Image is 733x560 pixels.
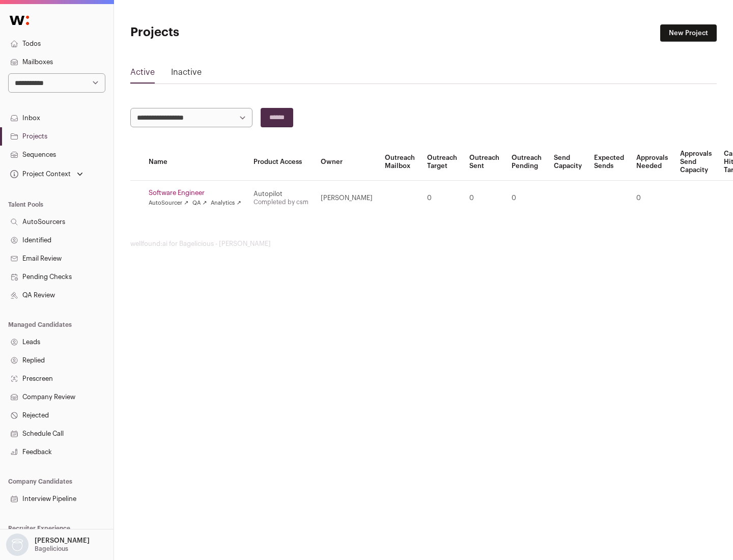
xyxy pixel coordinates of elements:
[247,144,315,181] th: Product Access
[4,10,35,31] img: Wellfound
[130,240,717,248] footer: wellfound:ai for Bagelicious - [PERSON_NAME]
[6,534,29,556] img: nopic.png
[8,170,71,178] div: Project Context
[315,181,379,216] td: [PERSON_NAME]
[4,534,92,556] button: Open dropdown
[149,189,241,197] a: Software Engineer
[674,144,718,181] th: Approvals Send Capacity
[35,545,68,553] p: Bagelicious
[143,144,247,181] th: Name
[660,24,717,42] a: New Project
[505,144,548,181] th: Outreach Pending
[130,24,326,41] h1: Projects
[130,66,155,82] a: Active
[505,181,548,216] td: 0
[548,144,588,181] th: Send Capacity
[463,181,505,216] td: 0
[630,144,674,181] th: Approvals Needed
[315,144,379,181] th: Owner
[588,144,630,181] th: Expected Sends
[35,537,90,545] p: [PERSON_NAME]
[421,181,463,216] td: 0
[253,190,308,198] div: Autopilot
[211,199,241,207] a: Analytics ↗
[192,199,207,207] a: QA ↗
[171,66,202,82] a: Inactive
[253,199,308,205] a: Completed by csm
[463,144,505,181] th: Outreach Sent
[379,144,421,181] th: Outreach Mailbox
[630,181,674,216] td: 0
[149,199,188,207] a: AutoSourcer ↗
[421,144,463,181] th: Outreach Target
[8,167,85,181] button: Open dropdown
